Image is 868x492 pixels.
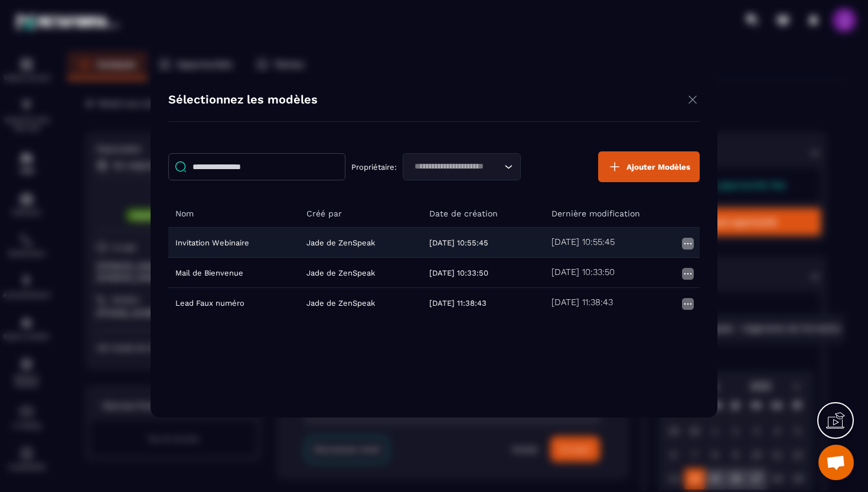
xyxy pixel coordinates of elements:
[422,228,545,258] td: [DATE] 10:55:45
[168,200,299,228] th: Nom
[299,200,422,228] th: Créé par
[168,228,299,258] td: Invitation Webinaire
[626,163,690,171] span: Ajouter Modèles
[422,288,545,318] td: [DATE] 11:38:43
[168,92,318,109] h4: Sélectionnez les modèles
[299,258,422,288] td: Jade de ZenSpeak
[552,237,615,248] h5: [DATE] 10:55:45
[544,200,700,228] th: Dernière modification
[410,160,501,173] input: Search for option
[681,297,695,311] img: more icon
[681,267,695,281] img: more icon
[299,228,422,258] td: Jade de ZenSpeak
[422,200,545,228] th: Date de création
[552,297,613,309] h5: [DATE] 11:38:43
[686,92,700,107] img: close
[403,153,521,180] div: Search for option
[351,163,397,171] p: Propriétaire:
[168,258,299,288] td: Mail de Bienvenue
[608,160,622,174] img: plus
[422,258,545,288] td: [DATE] 10:33:50
[818,445,854,480] div: Ouvrir le chat
[681,237,695,251] img: more icon
[168,288,299,318] td: Lead Faux numéro
[598,151,700,182] button: Ajouter Modèles
[552,267,615,279] h5: [DATE] 10:33:50
[299,288,422,318] td: Jade de ZenSpeak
